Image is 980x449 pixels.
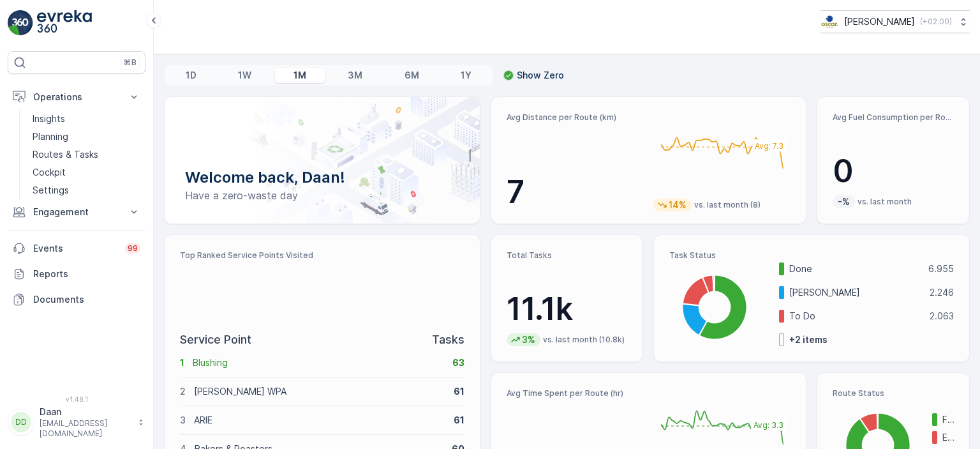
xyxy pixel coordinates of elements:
p: Engagement [33,206,120,218]
p: 7 [507,173,644,211]
p: 99 [128,243,138,254]
a: Routes & Tasks [27,146,145,164]
p: [PERSON_NAME] WPA [194,385,445,398]
p: Documents [33,293,140,306]
p: vs. last month [857,197,912,207]
p: Operations [33,91,120,103]
p: Planning [33,130,68,143]
button: Operations [8,84,145,110]
p: 61 [454,414,464,427]
p: [PERSON_NAME] [789,286,921,299]
p: 2.063 [930,310,954,323]
p: vs. last month (10.8k) [543,335,625,345]
p: 2 [180,385,186,398]
p: Events [33,242,117,255]
p: Cockpit [33,166,66,179]
p: 1D [186,69,197,82]
p: 1 [180,356,184,369]
p: Blushing [193,356,444,369]
p: 63 [452,356,464,369]
p: Daan [40,406,131,418]
p: 61 [454,385,464,398]
p: To Do [789,310,921,323]
p: Settings [33,184,69,197]
p: Top Ranked Service Points Visited [180,250,464,261]
p: Finished [942,413,954,426]
img: basis-logo_rgb2x.png [820,15,839,29]
p: 2.246 [930,286,954,299]
p: Total Tasks [507,250,628,261]
p: Done [789,263,920,275]
a: Settings [27,181,145,199]
p: + 2 items [789,333,828,346]
p: Show Zero [517,69,564,82]
p: 3% [521,333,537,346]
p: Expired [942,431,954,444]
a: Reports [8,261,145,287]
p: 6M [405,69,419,82]
p: 0 [833,152,954,190]
a: Cockpit [27,164,145,181]
p: ⌘B [124,57,137,68]
p: Service Point [180,331,251,349]
p: Routes & Tasks [33,148,98,161]
p: Avg Distance per Route (km) [507,112,644,123]
button: [PERSON_NAME](+02:00) [820,10,970,33]
p: ARIE [194,414,445,427]
p: Reports [33,268,140,280]
p: 11.1k [507,290,628,328]
img: logo_light-DOdMpM7g.png [37,10,92,36]
p: [PERSON_NAME] [844,15,915,28]
p: 14% [667,199,688,211]
p: ( +02:00 ) [920,17,952,27]
p: Route Status [833,388,954,399]
a: Insights [27,110,145,128]
a: Documents [8,287,145,312]
p: Insights [33,112,65,125]
p: Welcome back, Daan! [185,167,459,188]
p: 3M [348,69,362,82]
a: Events99 [8,236,145,261]
p: 1Y [461,69,471,82]
button: Engagement [8,199,145,225]
p: Avg Fuel Consumption per Route (lt) [833,112,954,123]
p: [EMAIL_ADDRESS][DOMAIN_NAME] [40,418,131,439]
p: Tasks [432,331,464,349]
a: Planning [27,128,145,146]
button: DDDaan[EMAIL_ADDRESS][DOMAIN_NAME] [8,406,145,439]
p: 1W [238,69,251,82]
p: Task Status [669,250,954,261]
p: 3 [180,414,186,427]
span: v 1.48.1 [8,395,145,403]
p: Avg Time Spent per Route (hr) [507,388,644,399]
p: 6.955 [928,263,954,275]
p: -% [836,195,851,208]
p: Have a zero-waste day [185,188,459,203]
div: DD [11,412,31,432]
p: 1M [293,69,306,82]
img: logo [8,10,33,36]
p: vs. last month (8) [694,200,761,210]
